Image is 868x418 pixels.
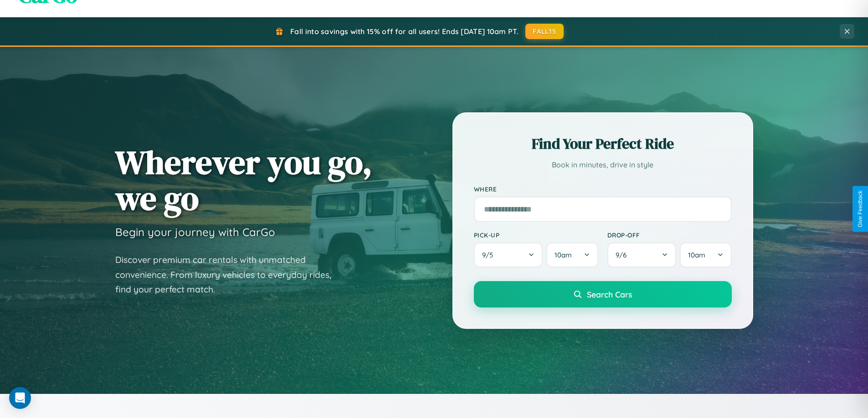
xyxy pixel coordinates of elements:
button: FALL15 [525,24,564,39]
h2: Find Your Perfect Ride [474,134,732,154]
p: Book in minutes, drive in style [474,158,732,171]
button: 9/5 [474,242,543,267]
button: 10am [546,242,598,267]
span: 9 / 5 [482,251,498,259]
span: 9 / 6 [616,251,631,259]
label: Pick-up [474,231,598,239]
div: Open Intercom Messenger [9,387,31,409]
h3: Begin your journey with CarGo [115,225,275,239]
span: Fall into savings with 15% off for all users! Ends [DATE] 10am PT. [290,27,519,36]
label: Where [474,185,732,193]
span: 10am [688,251,705,259]
h1: Wherever you go, we go [115,144,372,216]
p: Discover premium car rentals with unmatched convenience. From luxury vehicles to everyday rides, ... [115,252,343,297]
label: Drop-off [607,231,732,239]
button: 9/6 [607,242,677,267]
button: 10am [680,242,731,267]
button: Search Cars [474,281,732,307]
span: 10am [555,251,572,259]
div: Give Feedback [857,191,863,227]
span: Search Cars [587,289,632,299]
